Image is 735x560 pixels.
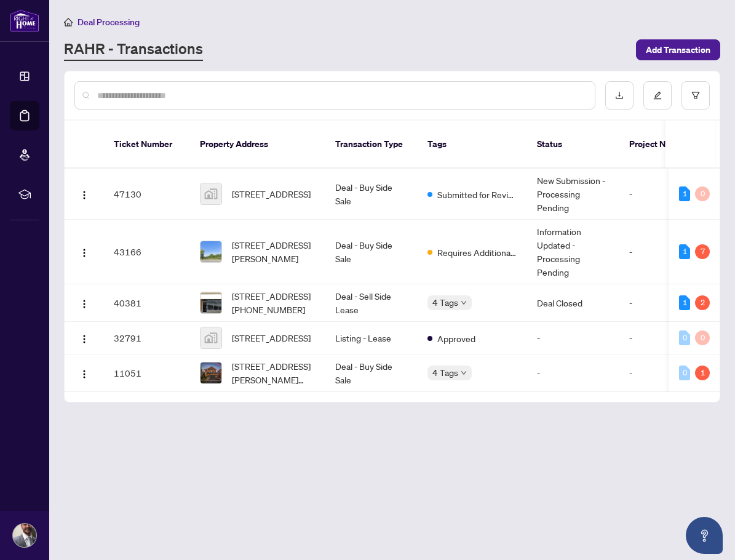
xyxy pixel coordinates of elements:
span: filter [691,91,700,100]
img: thumbnail-img [201,362,221,383]
span: Add Transaction [646,40,710,60]
th: Project Name [619,121,693,169]
img: Logo [79,299,89,309]
div: 0 [695,186,710,201]
img: Logo [79,248,89,258]
img: Logo [79,369,89,379]
td: Deal - Buy Side Sale [325,169,418,220]
th: Tags [418,121,527,169]
a: RAHR - Transactions [64,39,203,61]
span: [STREET_ADDRESS][PERSON_NAME] [232,238,316,265]
td: 11051 [104,354,190,392]
img: Logo [79,190,89,200]
span: 4 Tags [432,295,458,310]
td: New Submission - Processing Pending [527,169,619,220]
td: Deal - Buy Side Sale [325,220,418,284]
span: Approved [437,332,475,345]
span: home [64,18,73,26]
span: Submitted for Review [437,188,517,201]
td: 43166 [104,220,190,284]
div: 7 [695,244,710,259]
button: Add Transaction [636,39,720,60]
td: Information Updated - Processing Pending [527,220,619,284]
button: Open asap [686,517,723,554]
td: Deal - Sell Side Lease [325,284,418,322]
span: [STREET_ADDRESS][PHONE_NUMBER] [232,289,316,316]
td: - [619,284,693,322]
th: Status [527,121,619,169]
img: thumbnail-img [201,183,221,204]
img: Logo [79,334,89,344]
img: logo [10,9,39,32]
img: thumbnail-img [201,292,221,313]
span: Deal Processing [77,17,140,28]
div: 1 [679,186,690,201]
div: 0 [679,366,690,380]
button: edit [643,81,672,110]
td: - [619,322,693,354]
button: Logo [74,363,94,383]
button: Logo [74,328,94,348]
span: edit [653,91,662,100]
th: Ticket Number [104,121,190,169]
td: - [619,220,693,284]
div: 0 [679,330,690,345]
td: - [619,169,693,220]
span: 4 Tags [432,366,458,380]
div: 1 [695,366,710,380]
td: - [527,322,619,354]
th: Property Address [190,121,325,169]
span: down [461,300,467,306]
span: [STREET_ADDRESS][PERSON_NAME][PERSON_NAME][PERSON_NAME] [232,359,316,386]
div: 1 [679,295,690,310]
th: Transaction Type [325,121,418,169]
span: [STREET_ADDRESS] [232,331,311,345]
td: Deal Closed [527,284,619,322]
td: - [619,354,693,392]
span: down [461,370,467,376]
button: filter [681,81,710,110]
div: 1 [679,244,690,259]
button: Logo [74,242,94,262]
td: 32791 [104,322,190,354]
span: Requires Additional Docs [437,246,517,259]
td: 47130 [104,169,190,220]
img: thumbnail-img [201,241,221,262]
img: Profile Icon [13,524,36,547]
td: - [527,354,619,392]
td: Listing - Lease [325,322,418,354]
div: 2 [695,295,710,310]
span: [STREET_ADDRESS] [232,187,311,201]
button: download [605,81,634,110]
div: 0 [695,330,710,345]
td: 40381 [104,284,190,322]
button: Logo [74,184,94,204]
button: Logo [74,293,94,313]
img: thumbnail-img [201,327,221,348]
span: download [615,91,624,100]
td: Deal - Buy Side Sale [325,354,418,392]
